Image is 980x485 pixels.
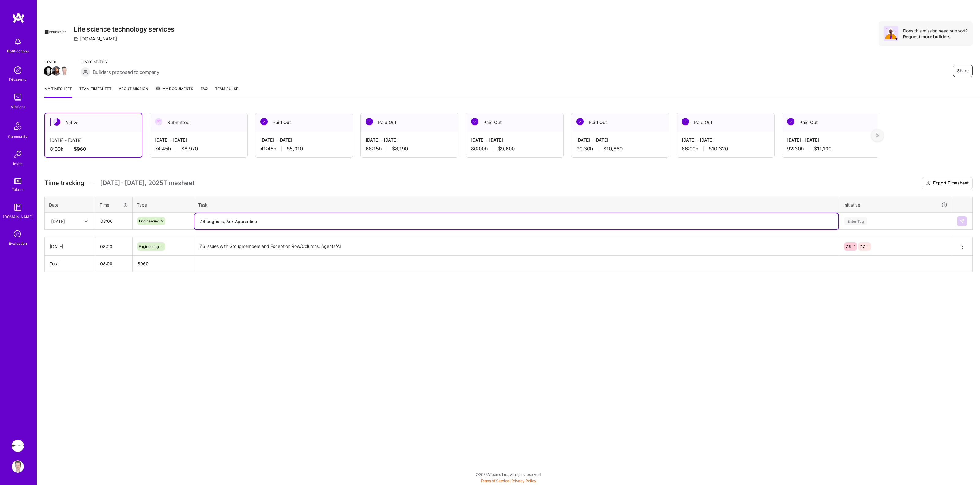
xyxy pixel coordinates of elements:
i: icon Download [926,180,931,187]
img: Builders proposed to company [81,67,90,77]
span: $9,600 [498,146,515,152]
a: User Avatar [10,460,25,473]
img: Company Logo [44,21,66,44]
img: Paid Out [787,118,794,125]
a: Team Member Avatar [44,66,52,76]
div: Paid Out [782,113,880,132]
div: [DATE] - [DATE] [787,137,875,143]
span: $960 [74,146,86,152]
img: Submitted [155,118,162,125]
div: Active [45,113,142,132]
div: 8:00 h [50,146,137,152]
img: teamwork [12,91,24,104]
img: guide book [12,201,24,214]
th: Type [133,197,194,213]
img: bell [12,36,24,48]
img: discovery [12,64,24,76]
a: Team Member Avatar [52,66,60,76]
img: Paid Out [471,118,478,125]
span: My Documents [156,85,193,92]
span: Team status [81,58,159,65]
th: Date [45,197,95,213]
div: [DOMAIN_NAME] [74,36,117,42]
a: About Mission [119,85,148,98]
div: 80:00 h [471,146,559,152]
span: Engineering [139,219,159,223]
span: Team [44,58,68,65]
a: Team Pulse [215,85,238,98]
div: [DATE] [51,218,65,224]
div: Invite [13,161,23,167]
span: $8,970 [181,146,198,152]
img: Paid Out [260,118,268,125]
img: Team Member Avatar [60,66,69,76]
span: Engineering [139,244,159,249]
img: Paid Out [576,118,584,125]
div: [DATE] [50,243,90,250]
img: Apprentice: Life science technology services [12,440,24,452]
div: [DATE] - [DATE] [471,137,559,143]
a: My Documents [156,85,193,98]
img: Team Member Avatar [52,66,61,76]
span: 7.6 [846,244,851,249]
div: 68:15 h [366,146,453,152]
img: Submit [959,219,964,224]
img: right [876,133,879,138]
div: Time [100,202,128,208]
div: [DATE] - [DATE] [50,137,137,143]
div: 41:45 h [260,146,348,152]
img: logo [12,12,24,23]
div: [DATE] - [DATE] [366,137,453,143]
img: Team Member Avatar [44,66,53,76]
input: HH:MM [95,238,132,255]
span: Builders proposed to company [93,69,159,75]
div: Request more builders [903,34,968,40]
i: icon SelectionTeam [12,229,24,240]
span: $ 960 [138,261,149,266]
div: Initiative [843,201,948,208]
a: My timesheet [44,85,72,98]
div: [DATE] - [DATE] [576,137,664,143]
div: 74:45 h [155,146,243,152]
th: Total [45,256,95,272]
a: Privacy Policy [511,479,536,483]
div: Notifications [7,48,29,54]
div: Paid Out [361,113,458,132]
div: Submitted [150,113,247,132]
div: [DOMAIN_NAME] [3,214,33,220]
span: Team Pulse [215,86,238,91]
img: Paid Out [682,118,689,125]
div: Missions [10,104,25,110]
textarea: 7.6 bugfixes, Ask Apprentice [194,213,838,229]
button: Share [953,65,973,77]
div: Paid Out [571,113,669,132]
div: 92:30 h [787,146,875,152]
span: $5,010 [287,146,303,152]
textarea: 7.6 issues with Groupmembers and Exception Row/Columns, Agents/AI [194,238,838,255]
a: Team Member Avatar [60,66,68,76]
i: icon CompanyGray [74,36,79,41]
a: Apprentice: Life science technology services [10,440,25,452]
input: HH:MM [96,213,132,229]
div: 86:00 h [682,146,769,152]
div: [DATE] - [DATE] [155,137,243,143]
button: Export Timesheet [922,177,973,189]
div: Paid Out [677,113,774,132]
span: $10,860 [603,146,623,152]
span: Share [957,68,969,74]
img: Community [10,119,25,133]
div: Evaluation [9,240,27,247]
span: | [481,479,536,483]
span: $10,320 [709,146,728,152]
img: Avatar [884,26,898,41]
img: Active [53,118,60,126]
div: [DATE] - [DATE] [682,137,769,143]
div: Tokens [12,186,24,193]
div: Does this mission need support? [903,28,968,34]
span: $8,190 [392,146,408,152]
div: Community [8,133,28,140]
span: Time tracking [44,179,84,187]
span: [DATE] - [DATE] , 2025 Timesheet [100,179,194,187]
a: FAQ [201,85,208,98]
h3: Life science technology services [74,25,175,33]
